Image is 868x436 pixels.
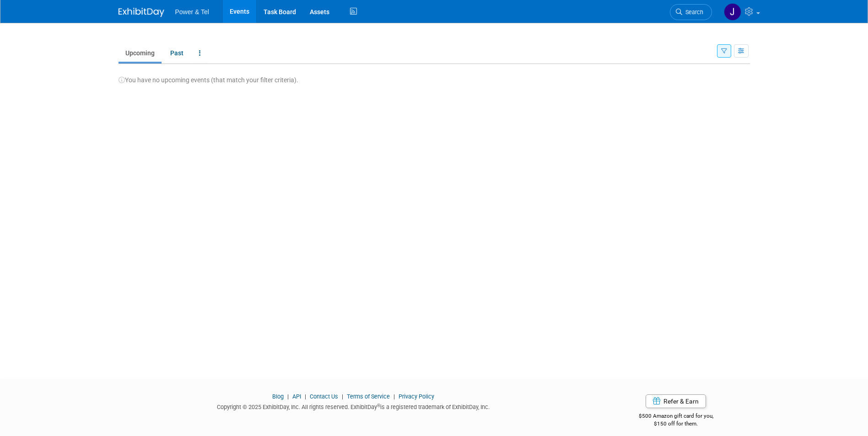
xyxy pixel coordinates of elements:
span: | [391,393,397,400]
a: Terms of Service [347,393,390,400]
a: Privacy Policy [399,393,434,400]
a: API [292,393,301,400]
a: Search [670,4,712,20]
div: Copyright © 2025 ExhibitDay, Inc. All rights reserved. ExhibitDay is a registered trademark of Ex... [119,401,589,411]
div: $150 off for them. [602,420,750,428]
sup: ® [377,403,380,408]
span: | [302,393,308,400]
span: | [340,393,345,400]
span: | [285,393,291,400]
img: ExhibitDay [119,8,164,17]
a: Past [163,44,190,62]
img: Jeff Danner [724,3,741,21]
a: Upcoming [119,44,162,62]
a: Refer & Earn [646,394,706,408]
span: You have no upcoming events (that match your filter criteria). [119,76,298,84]
a: Blog [272,393,284,400]
span: Search [682,9,703,16]
div: $500 Amazon gift card for you, [602,406,750,427]
span: Power & Tel [175,8,209,16]
a: Contact Us [310,393,338,400]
